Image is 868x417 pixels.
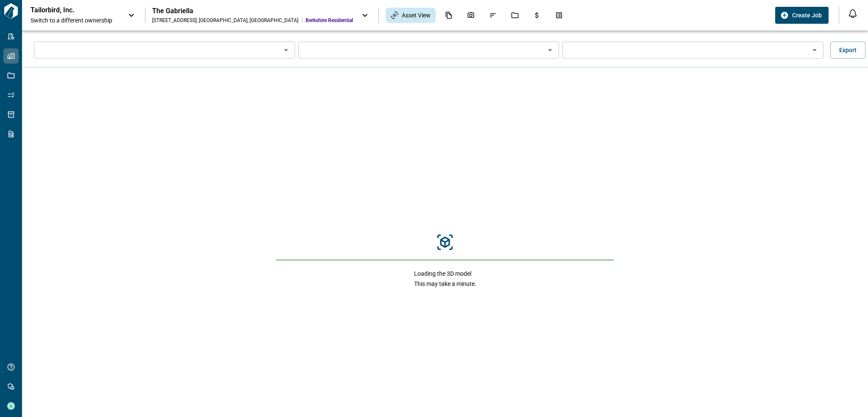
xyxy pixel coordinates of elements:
[809,44,821,56] button: Open
[506,8,524,22] div: Jobs
[31,16,120,25] span: Switch to a different ownership
[544,44,556,56] button: Open
[462,8,480,22] div: Photos
[386,8,436,23] div: Asset View
[775,7,829,24] button: Create Job
[839,46,857,54] span: Export
[528,8,546,22] div: Budgets
[550,8,568,22] div: Takeoff Center
[846,7,860,20] button: Open notification feed
[830,42,865,59] button: Export
[792,11,822,20] span: Create Job
[152,7,353,15] div: The Gabriella
[152,17,298,24] div: [STREET_ADDRESS] , [GEOGRAPHIC_DATA] , [GEOGRAPHIC_DATA]
[31,6,107,14] p: Tailorbird, Inc.
[280,44,292,56] button: Open
[306,17,353,24] span: Berkshire Residential
[414,269,476,278] span: Loading the 3D model
[440,8,458,22] div: Documents
[484,8,502,22] div: Issues & Info
[402,11,431,20] span: Asset View
[414,280,476,288] span: This may take a minute.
